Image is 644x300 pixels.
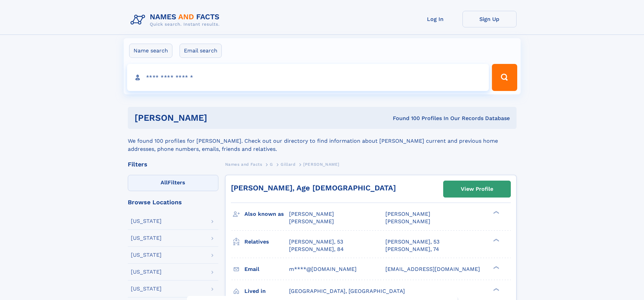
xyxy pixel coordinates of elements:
div: [US_STATE] [131,286,162,292]
h3: Email [244,263,289,275]
span: [PERSON_NAME] [289,211,334,217]
a: [PERSON_NAME], 74 [385,246,439,253]
span: G [270,162,273,167]
span: [GEOGRAPHIC_DATA], [GEOGRAPHIC_DATA] [289,288,405,294]
img: Logo Names and Facts [128,11,225,29]
h3: Relatives [244,236,289,248]
input: search input [127,64,489,91]
span: All [161,179,168,186]
h1: [PERSON_NAME] [135,114,300,122]
a: View Profile [444,181,510,197]
div: ❯ [492,265,500,270]
span: [PERSON_NAME] [385,211,430,217]
span: [PERSON_NAME] [289,218,334,225]
button: Search Button [492,64,517,91]
span: [EMAIL_ADDRESS][DOMAIN_NAME] [385,266,480,272]
a: [PERSON_NAME], 84 [289,246,344,253]
a: Gillard [281,160,295,168]
a: Log In [408,11,462,27]
a: Sign Up [462,11,517,27]
div: We found 100 profiles for [PERSON_NAME]. Check out our directory to find information about [PERSO... [128,129,517,153]
a: G [270,160,273,168]
div: ❯ [492,238,500,242]
div: [US_STATE] [131,269,162,275]
div: [US_STATE] [131,218,162,224]
div: View Profile [461,181,493,197]
div: [US_STATE] [131,252,162,258]
div: Browse Locations [128,199,218,205]
h3: Also known as [244,208,289,220]
label: Filters [128,175,218,191]
a: [PERSON_NAME], 53 [289,238,343,246]
a: Names and Facts [225,160,262,168]
div: Filters [128,161,218,167]
a: [PERSON_NAME], Age [DEMOGRAPHIC_DATA] [231,184,396,192]
span: Gillard [281,162,295,167]
span: [PERSON_NAME] [385,218,430,225]
label: Email search [180,44,222,58]
div: ❯ [492,287,500,292]
label: Name search [129,44,172,58]
div: ❯ [492,210,500,215]
a: [PERSON_NAME], 53 [385,238,439,246]
span: [PERSON_NAME] [303,162,339,167]
div: [US_STATE] [131,235,162,241]
div: Found 100 Profiles In Our Records Database [300,115,510,122]
h3: Lived in [244,285,289,297]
